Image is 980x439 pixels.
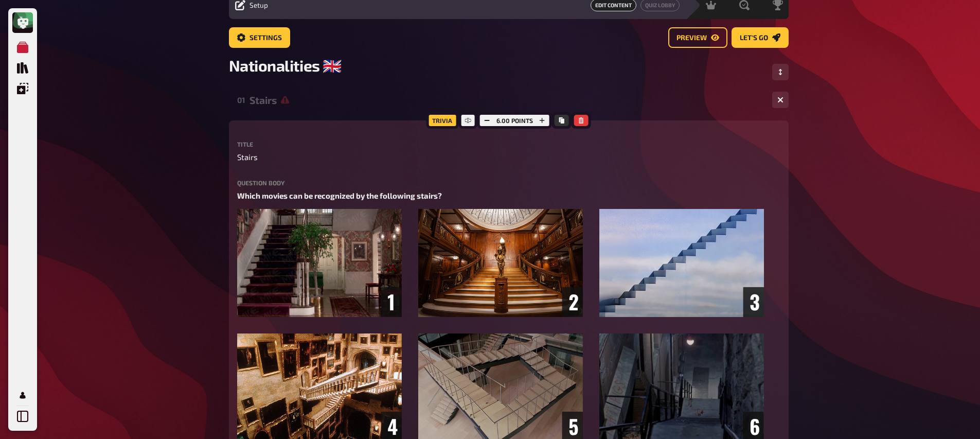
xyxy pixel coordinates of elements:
[250,1,268,9] span: Setup
[740,34,768,42] span: Let's go
[12,37,33,58] a: Meine Quizze
[12,58,33,78] a: Quiz Sammlung
[426,112,458,129] div: Trivia
[668,27,727,48] a: Preview
[555,115,569,126] button: Copy
[676,34,707,42] span: Preview
[237,151,258,163] span: Stairs
[250,94,764,106] div: Stairs
[250,34,282,42] span: Settings
[237,180,780,186] label: Question body
[237,191,442,200] span: Which movies can be recognized by the following stairs?
[732,27,789,48] a: Let's go
[237,95,245,104] div: 01
[12,385,33,406] a: Mein Konto
[229,27,290,48] a: Settings
[772,64,789,80] button: Change Order
[237,141,780,147] label: Title
[12,78,33,99] a: Einblendungen
[229,56,342,75] span: Nationalities ​🇬🇧
[477,112,552,129] div: 6.00 points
